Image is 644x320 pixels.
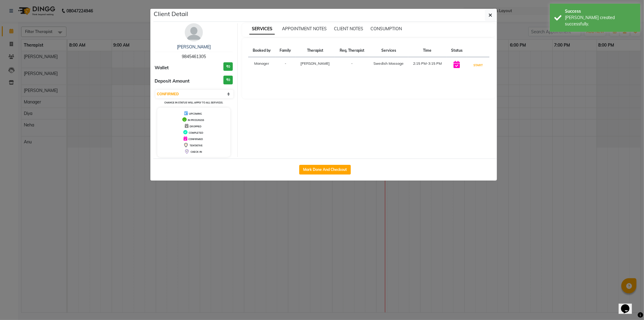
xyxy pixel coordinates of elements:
[408,57,447,73] td: 2:15 PM-3:15 PM
[275,44,296,57] th: Family
[189,131,203,134] span: COMPLETED
[188,119,204,122] span: IN PROGRESS
[373,61,405,66] div: Swedish Massage
[155,64,169,71] span: Wallet
[182,54,206,59] span: 9845461305
[155,78,190,85] span: Deposit Amount
[447,44,467,57] th: Status
[282,26,327,31] span: APPOINTMENT NOTES
[334,26,363,31] span: CLIENT NOTES
[177,44,211,50] a: [PERSON_NAME]
[370,26,402,31] span: CONSUMPTION
[335,57,369,73] td: -
[369,44,408,57] th: Services
[189,112,202,115] span: UPCOMING
[154,9,188,18] h5: Client Detail
[190,144,203,147] span: TENTATIVE
[296,44,335,57] th: Therapist
[248,44,275,57] th: Booked by
[188,138,203,141] span: CONFIRMED
[190,125,201,128] span: DROPPED
[223,76,233,84] h3: ₹0
[299,165,351,175] button: Mark Done And Checkout
[619,296,638,314] iframe: chat widget
[335,44,369,57] th: Req. Therapist
[223,62,233,71] h3: ₹0
[185,23,203,41] img: avatar
[275,57,296,73] td: -
[408,44,447,57] th: Time
[248,57,275,73] td: Manager
[472,61,484,69] button: START
[565,8,636,15] div: Success
[565,15,636,27] div: Bill created successfully.
[300,61,330,66] span: [PERSON_NAME]
[249,24,275,34] span: SERVICES
[164,101,223,104] small: Change in status will apply to all services.
[191,150,202,153] span: CHECK-IN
